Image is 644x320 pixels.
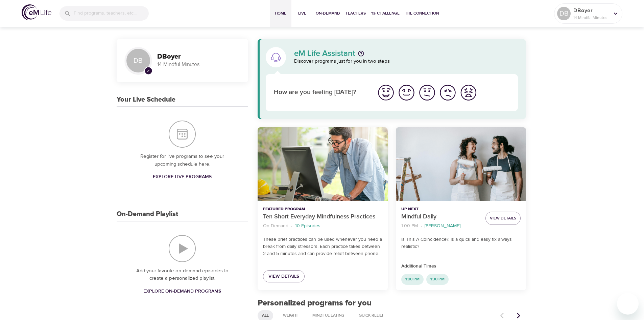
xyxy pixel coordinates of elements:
p: 14 Mindful Minutes [157,61,240,68]
button: I'm feeling worst [458,82,479,103]
span: Explore On-Demand Programs [143,287,221,296]
span: 1:30 PM [426,276,449,282]
p: Add your favorite on-demand episodes to create a personalized playlist. [130,267,235,282]
h3: Your Live Schedule [117,96,175,104]
p: Discover programs just for you in two steps [294,58,518,65]
span: Quick Relief [355,313,388,318]
button: I'm feeling ok [417,82,437,103]
div: DB [125,47,152,74]
div: 1:00 PM [401,274,424,285]
span: All [258,313,273,318]
img: ok [418,83,436,102]
img: good [397,83,416,102]
nav: breadcrumb [401,221,480,231]
div: DB [557,7,571,20]
span: Weight [279,313,302,318]
img: great [377,83,395,102]
span: 1% Challenge [371,10,400,17]
p: On-Demand [263,222,288,230]
span: On-Demand [316,10,340,17]
h3: On-Demand Playlist [117,210,178,218]
h3: DBoyer [157,53,240,61]
input: Find programs, teachers, etc... [74,6,149,21]
button: View Details [485,212,521,225]
a: View Details [263,270,305,283]
span: Live [294,10,310,17]
p: Ten Short Everyday Mindfulness Practices [263,212,382,221]
div: 1:30 PM [426,274,449,285]
button: I'm feeling great [376,82,396,103]
iframe: Button to launch messaging window [617,293,639,315]
p: Up Next [401,206,480,212]
button: I'm feeling bad [437,82,458,103]
p: [PERSON_NAME] [425,222,460,230]
p: Mindful Daily [401,212,480,221]
button: Ten Short Everyday Mindfulness Practices [258,127,388,201]
p: Is This A Coincidence?: Is a quick and easy fix always realistic? [401,236,521,250]
p: eM Life Assistant [294,49,355,58]
a: Explore On-Demand Programs [141,285,224,298]
span: Mindful Eating [308,313,349,318]
span: Explore Live Programs [153,173,212,181]
p: Featured Program [263,206,382,212]
p: 14 Mindful Minutes [573,15,609,21]
p: These brief practices can be used whenever you need a break from daily stressors. Each practice t... [263,236,382,257]
h2: Personalized programs for you [258,298,526,308]
p: DBoyer [573,6,609,15]
img: Your Live Schedule [169,121,196,148]
p: 10 Episodes [295,222,320,230]
img: eM Life Assistant [270,52,281,63]
img: On-Demand Playlist [169,235,196,262]
p: 1:00 PM [401,222,418,230]
li: · [421,221,422,231]
img: logo [22,4,51,20]
span: Home [272,10,289,17]
img: bad [438,83,457,102]
p: How are you feeling [DATE]? [274,88,367,98]
p: Additional Times [401,263,521,270]
span: 1:00 PM [401,276,424,282]
img: worst [459,83,478,102]
span: Teachers [345,10,366,17]
span: View Details [268,272,299,281]
nav: breadcrumb [263,221,382,231]
p: Register for live programs to see your upcoming schedule here. [130,153,235,168]
li: · [291,221,292,231]
button: Mindful Daily [396,127,526,201]
button: I'm feeling good [396,82,417,103]
a: Explore Live Programs [150,171,214,183]
span: View Details [490,215,516,222]
span: The Connection [405,10,439,17]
